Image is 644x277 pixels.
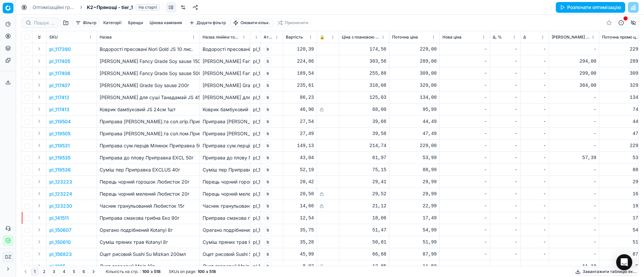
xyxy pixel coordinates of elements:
button: pl_123230 [49,203,72,209]
strong: 518 [209,269,216,274]
div: - [523,215,546,221]
p: pl_117406 [49,70,70,77]
div: pl_117407 [253,82,258,89]
div: 309,00 [392,70,437,77]
div: pl_117412 [253,94,258,101]
div: - [523,118,546,125]
div: [PERSON_NAME] Grade Soy sause 200г [203,82,247,89]
div: - [493,70,518,77]
div: Коврик бамбуковий JS 24см 1шт [203,106,247,113]
p: pl_119504 [49,118,71,125]
div: - [552,142,596,149]
button: Оновити кільк. [230,19,273,27]
div: - [493,191,518,197]
div: pl_119531 [253,142,258,149]
div: - [523,70,546,77]
div: 303,56 [342,58,386,65]
div: - [493,130,518,137]
div: - [442,239,487,246]
div: 29,99 [392,191,437,197]
div: - [442,46,487,53]
div: 318,08 [342,82,386,89]
div: - [442,82,487,89]
button: 3 [50,268,58,276]
div: 120,39 [286,46,314,53]
p: Приправа сум.перців Млинок Приправка 50г [100,142,197,149]
button: Expand [35,165,43,174]
button: pl_117405 [49,58,70,65]
span: Нова ціна [442,34,462,40]
div: - [493,82,518,89]
button: Expand [35,45,43,53]
div: - [493,58,518,65]
div: 47,49 [392,130,437,137]
div: 52,19 [286,166,314,173]
div: - [442,106,487,113]
span: Назва лінійки товарів [203,34,240,40]
span: b [264,238,272,246]
button: Expand [35,238,43,246]
div: 20,42 [286,179,314,185]
p: Суміш пряних трав Kotanyi 8г [100,239,197,246]
span: b [264,178,272,186]
span: Вартість [286,34,303,40]
div: - [552,179,596,185]
span: На старті [136,4,160,11]
div: pl_117405 [253,58,258,65]
div: - [523,58,546,65]
div: 29,99 [392,179,437,185]
div: 51,47 [342,227,386,233]
button: Expand [35,250,43,258]
button: pl_123224 [49,191,72,197]
div: 299,00 [552,70,596,77]
p: pl_119535 [49,154,70,161]
input: Пошук по SKU або назві [34,19,55,26]
span: b [264,118,272,126]
div: 43,04 [286,154,314,161]
div: - [442,142,487,149]
div: - [523,179,546,185]
div: pl_117406 [253,70,258,77]
div: Приправа [PERSON_NAME].та сол.огір.Приправка 45г [203,118,247,125]
button: pl_119536 [49,166,71,173]
button: Expand all [35,33,43,41]
div: [PERSON_NAME] Fancy Grade Soy sause 500г [203,70,247,77]
div: 12,54 [286,215,314,221]
div: - [442,166,487,173]
span: Атрибут товару [264,34,273,40]
button: pl_117413 [49,106,69,113]
button: Expand [35,57,43,65]
div: 86,23 [286,94,314,101]
p: [PERSON_NAME] Fancy Grade Soy sause 150г [100,58,197,65]
div: - [523,106,546,113]
span: SKU [49,34,58,40]
button: Категорії [101,19,124,27]
div: 134,00 [392,94,437,101]
p: pl_156823 [49,251,72,258]
div: - [523,227,546,233]
div: 255,88 [342,70,386,77]
div: - [442,94,487,101]
div: Суміш пряних трав Kotanyi 8г [203,239,247,246]
button: Expand [35,117,43,125]
button: pl_119531 [49,142,70,149]
div: - [493,94,518,101]
div: - [552,118,596,125]
div: - [442,191,487,197]
div: 17,49 [392,215,437,221]
div: - [523,94,546,101]
div: - [493,118,518,125]
p: Коврик бамбуковий JS 24см 1шт [100,106,197,113]
div: Приправа сум.перців Млинок Приправка 50г [203,142,247,149]
button: pl_150610 [49,239,71,246]
p: pl_123223 [49,179,72,185]
div: - [523,191,546,197]
div: 68,00 [342,106,386,113]
div: - [493,203,518,209]
div: - [442,227,487,233]
button: Expand [35,153,43,161]
button: pl_141511 [49,215,69,221]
